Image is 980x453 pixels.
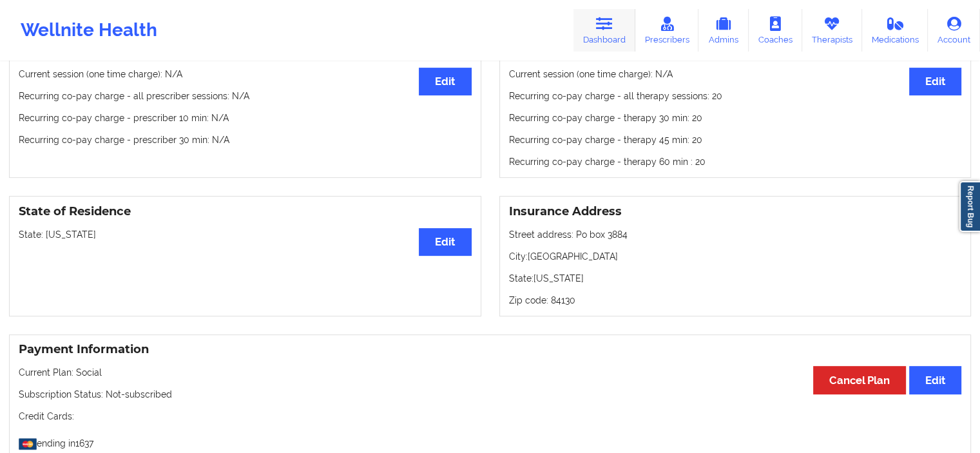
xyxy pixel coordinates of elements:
[509,133,962,146] p: Recurring co-pay charge - therapy 45 min : 20
[19,111,472,124] p: Recurring co-pay charge - prescriber 10 min : N/A
[635,9,699,52] a: Prescribers
[19,133,472,146] p: Recurring co-pay charge - prescriber 30 min : N/A
[862,9,928,52] a: Medications
[573,9,635,52] a: Dashboard
[749,9,802,52] a: Coaches
[928,9,980,52] a: Account
[509,68,962,81] p: Current session (one time charge): N/A
[19,228,472,241] p: State: [US_STATE]
[959,181,980,232] a: Report Bug
[19,342,961,357] h3: Payment Information
[509,90,962,102] p: Recurring co-pay charge - all therapy sessions : 20
[19,90,472,102] p: Recurring co-pay charge - all prescriber sessions : N/A
[509,111,962,124] p: Recurring co-pay charge - therapy 30 min : 20
[509,155,962,168] p: Recurring co-pay charge - therapy 60 min : 20
[509,294,962,307] p: Zip code: 84130
[19,366,961,379] p: Current Plan: Social
[509,250,962,263] p: City: [GEOGRAPHIC_DATA]
[19,410,961,423] p: Credit Cards:
[19,432,961,450] p: ending in 1637
[509,272,962,285] p: State: [US_STATE]
[19,388,961,401] p: Subscription Status: Not-subscribed
[419,228,471,256] button: Edit
[509,204,962,219] h3: Insurance Address
[909,68,961,95] button: Edit
[909,366,961,394] button: Edit
[19,68,472,81] p: Current session (one time charge): N/A
[802,9,862,52] a: Therapists
[19,204,472,219] h3: State of Residence
[698,9,749,52] a: Admins
[419,68,471,95] button: Edit
[509,228,962,241] p: Street address: Po box 3884
[813,366,906,394] button: Cancel Plan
